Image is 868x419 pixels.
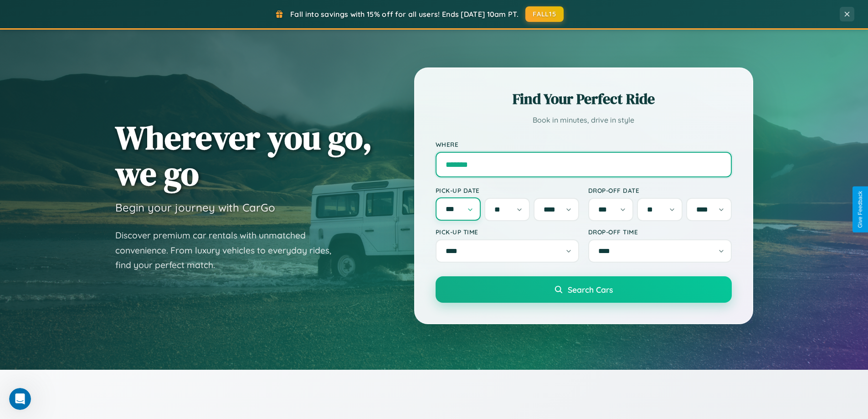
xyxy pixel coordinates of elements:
[436,228,579,236] label: Pick-up Time
[9,388,31,410] iframe: Intercom live chat
[857,191,863,228] div: Give Feedback
[436,114,732,127] p: Book in minutes, drive in style
[115,119,372,191] h1: Wherever you go, we go
[588,228,732,236] label: Drop-off Time
[436,276,732,303] button: Search Cars
[115,201,275,214] h3: Begin your journey with CarGo
[436,89,732,109] h2: Find Your Perfect Ride
[588,186,732,194] label: Drop-off Date
[290,10,519,19] span: Fall into savings with 15% off for all users! Ends [DATE] 10am PT.
[525,6,564,22] button: FALL15
[568,285,613,295] span: Search Cars
[436,140,732,148] label: Where
[115,228,343,273] p: Discover premium car rentals with unmatched convenience. From luxury vehicles to everyday rides, ...
[436,186,579,194] label: Pick-up Date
